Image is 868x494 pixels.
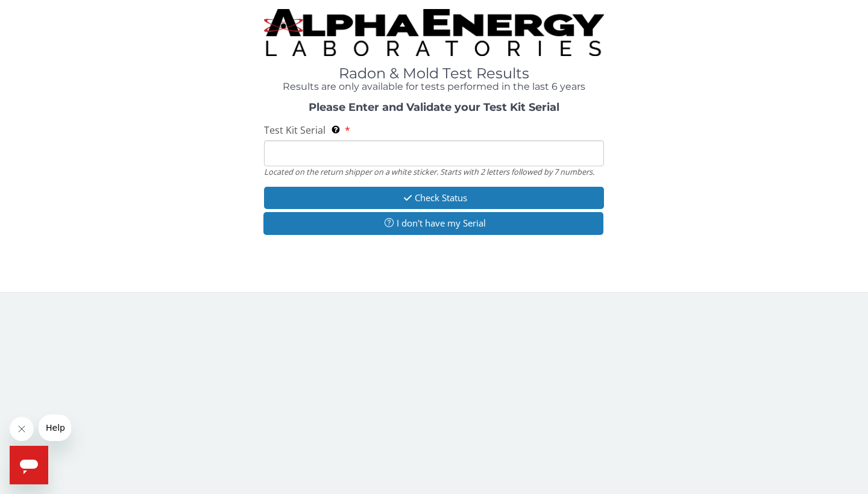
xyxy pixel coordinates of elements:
iframe: Close message [10,417,34,441]
strong: Please Enter and Validate your Test Kit Serial [309,101,559,114]
h4: Results are only available for tests performed in the last 6 years [264,81,604,92]
iframe: Message from company [39,414,71,441]
div: Located on the return shipper on a white sticker. Starts with 2 letters followed by 7 numbers. [264,166,604,177]
span: Test Kit Serial [264,123,325,137]
h1: Radon & Mold Test Results [264,66,604,81]
button: Check Status [264,187,604,209]
button: I don't have my Serial [263,212,603,234]
img: TightCrop.jpg [264,9,604,56]
iframe: Button to launch messaging window [10,446,48,484]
